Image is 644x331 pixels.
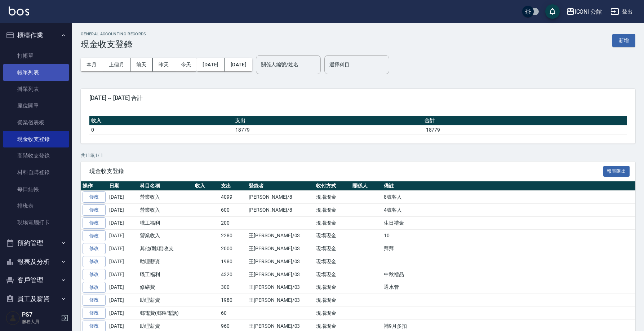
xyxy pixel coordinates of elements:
[83,191,106,203] a: 修改
[83,217,106,229] a: 修改
[153,58,175,71] button: 昨天
[138,281,193,294] td: 修繕費
[22,311,59,318] h5: PS7
[175,58,197,71] button: 今天
[107,255,138,268] td: [DATE]
[3,198,69,214] a: 排班表
[3,290,69,308] button: 員工及薪資
[22,318,59,325] p: 服務人員
[314,181,351,191] th: 收付方式
[3,48,69,64] a: 打帳單
[382,268,635,281] td: 中秋禮品
[138,307,193,320] td: 郵電費(郵匯電話)
[219,294,247,307] td: 1980
[138,242,193,255] td: 其他(雜項)收支
[247,191,314,204] td: [PERSON_NAME]/8
[612,34,635,47] button: 新增
[3,131,69,147] a: 現金收支登錄
[3,81,69,97] a: 掛單列表
[382,216,635,229] td: 生日禮金
[3,234,69,252] button: 預約管理
[225,58,252,71] button: [DATE]
[314,191,351,204] td: 現場現金
[6,311,20,325] img: Person
[83,230,106,242] a: 修改
[103,58,130,71] button: 上個月
[107,204,138,217] td: [DATE]
[3,252,69,271] button: 報表及分析
[247,204,314,217] td: [PERSON_NAME]/8
[197,58,225,71] button: [DATE]
[3,181,69,198] a: 每日結帳
[314,229,351,242] td: 現場現金
[219,281,247,294] td: 300
[83,243,106,254] a: 修改
[3,147,69,164] a: 高階收支登錄
[138,181,193,191] th: 科目名稱
[107,229,138,242] td: [DATE]
[382,229,635,242] td: 10
[351,181,382,191] th: 關係人
[138,216,193,229] td: 職工福利
[138,255,193,268] td: 助理薪資
[314,307,351,320] td: 現場現金
[314,281,351,294] td: 現場現金
[193,181,219,191] th: 收入
[107,181,138,191] th: 日期
[423,125,627,134] td: -18779
[247,229,314,242] td: 王[PERSON_NAME]/03
[81,32,146,36] h2: GENERAL ACCOUNTING RECORDS
[247,268,314,281] td: 王[PERSON_NAME]/03
[219,191,247,204] td: 4099
[81,152,635,159] p: 共 11 筆, 1 / 1
[247,242,314,255] td: 王[PERSON_NAME]/03
[83,269,106,280] a: 修改
[107,268,138,281] td: [DATE]
[608,5,635,18] button: 登出
[138,191,193,204] td: 營業收入
[545,4,560,19] button: save
[382,181,635,191] th: 備註
[138,204,193,217] td: 營業收入
[314,268,351,281] td: 現場現金
[3,26,69,45] button: 櫃檯作業
[138,294,193,307] td: 助理薪資
[138,229,193,242] td: 營業收入
[423,116,627,125] th: 合計
[89,125,234,134] td: 0
[219,307,247,320] td: 60
[219,181,247,191] th: 支出
[3,214,69,231] a: 現場電腦打卡
[9,6,29,16] img: Logo
[219,204,247,217] td: 600
[89,94,627,102] span: [DATE] ~ [DATE] 合計
[382,242,635,255] td: 拜拜
[107,294,138,307] td: [DATE]
[3,97,69,114] a: 座位開單
[89,116,234,125] th: 收入
[107,307,138,320] td: [DATE]
[382,281,635,294] td: 通水管
[234,125,423,134] td: 18779
[81,39,146,49] h3: 現金收支登錄
[314,204,351,217] td: 現場現金
[219,268,247,281] td: 4320
[314,242,351,255] td: 現場現金
[563,4,605,19] button: ICONI 公館
[612,37,635,44] a: 新增
[83,256,106,267] a: 修改
[107,216,138,229] td: [DATE]
[314,216,351,229] td: 現場現金
[219,229,247,242] td: 2280
[247,181,314,191] th: 登錄者
[83,282,106,293] a: 修改
[81,58,103,71] button: 本月
[81,181,107,191] th: 操作
[83,295,106,306] a: 修改
[3,64,69,81] a: 帳單列表
[382,191,635,204] td: 8號客人
[219,255,247,268] td: 1980
[83,308,106,319] a: 修改
[314,255,351,268] td: 現場現金
[247,281,314,294] td: 王[PERSON_NAME]/03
